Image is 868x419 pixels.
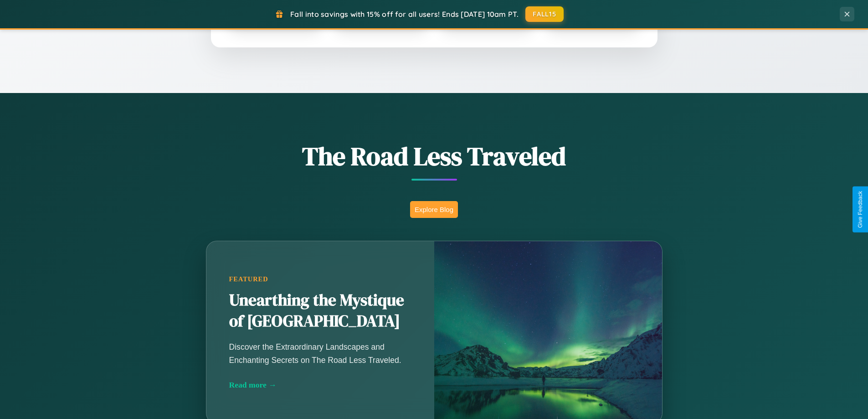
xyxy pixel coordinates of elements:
div: Featured [229,275,411,283]
div: Read more → [229,380,411,390]
span: Fall into savings with 15% off for all users! Ends [DATE] 10am PT. [290,10,519,19]
button: Explore Blog [410,201,458,218]
p: Discover the Extraordinary Landscapes and Enchanting Secrets on The Road Less Traveled. [229,341,411,366]
h2: Unearthing the Mystique of [GEOGRAPHIC_DATA] [229,290,411,332]
button: FALL15 [525,6,564,22]
h1: The Road Less Traveled [161,139,708,174]
div: Give Feedback [857,191,863,228]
